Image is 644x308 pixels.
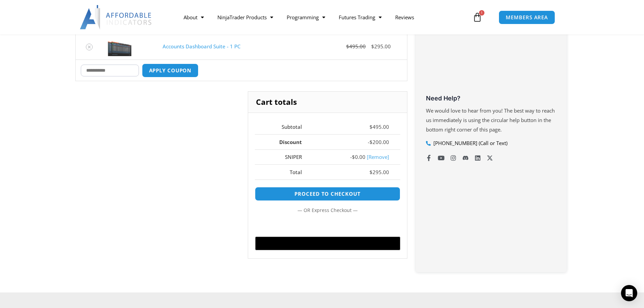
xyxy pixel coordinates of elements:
h2: Cart totals [248,92,407,113]
span: We would love to hear from you! The best way to reach us immediately is using the circular help b... [426,107,555,133]
td: - [313,149,400,165]
iframe: Secure express checkout frame [254,218,401,235]
th: Discount [255,134,313,149]
a: 1 [462,7,492,27]
a: NinjaTrader Products [211,9,280,25]
img: Screenshot 2024-08-26 155710eeeee | Affordable Indicators – NinjaTrader [108,37,132,56]
a: Remove Accounts Dashboard Suite - 1 PC from cart [86,44,93,50]
bdi: 295.00 [371,43,391,50]
th: SNIPER [255,149,313,165]
span: $ [346,43,349,50]
a: About [177,9,211,25]
span: - [368,139,369,145]
bdi: 295.00 [369,169,389,175]
a: Proceed to checkout [255,187,400,201]
th: Total [255,164,313,180]
bdi: 495.00 [346,43,366,50]
img: LogoAI | Affordable Indicators – NinjaTrader [80,5,152,29]
a: Programming [280,9,332,25]
p: — or — [255,206,400,215]
span: MEMBERS AREA [506,15,548,20]
span: $ [352,153,355,160]
iframe: Customer reviews powered by Trustpilot [426,42,556,93]
a: Accounts Dashboard Suite - 1 PC [163,43,240,50]
h3: Need Help? [426,94,556,102]
span: 0.00 [352,153,365,160]
nav: Menu [177,9,471,25]
button: Apply coupon [142,64,199,77]
span: $ [369,123,373,130]
bdi: 200.00 [369,139,389,145]
span: $ [369,139,373,145]
a: MEMBERS AREA [499,10,555,24]
a: Futures Trading [332,9,388,25]
a: Remove sniper coupon [367,153,389,160]
button: Buy with GPay [255,237,400,250]
th: Subtotal [255,120,313,135]
span: $ [369,169,373,175]
a: Reviews [388,9,421,25]
span: [PHONE_NUMBER] (Call or Text) [432,139,507,148]
span: 1 [479,10,484,16]
div: Open Intercom Messenger [621,285,637,301]
span: $ [371,43,374,50]
bdi: 495.00 [369,123,389,130]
